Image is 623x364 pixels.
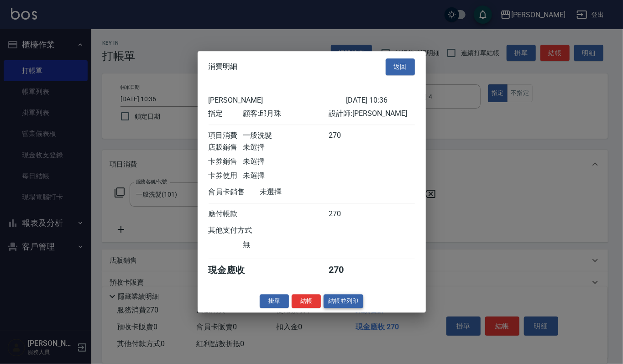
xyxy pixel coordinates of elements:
div: [PERSON_NAME] [209,96,346,104]
div: 未選擇 [243,143,329,152]
button: 結帳 [292,294,321,308]
div: 設計師: [PERSON_NAME] [329,109,414,119]
div: 其他支付方式 [209,226,277,235]
button: 掛單 [260,294,289,308]
div: 會員卡銷售 [209,187,260,197]
div: 未選擇 [243,157,329,166]
div: 未選擇 [260,187,346,197]
button: 結帳並列印 [324,294,363,308]
div: 卡券銷售 [209,157,243,166]
div: 270 [329,131,363,140]
div: 無 [243,240,329,250]
div: 店販銷售 [209,143,243,152]
div: 卡券使用 [209,171,243,181]
div: 一般洗髮 [243,131,329,140]
span: 消費明細 [209,62,238,72]
div: 現金應收 [209,264,260,276]
div: 應付帳款 [209,209,243,219]
div: [DATE] 10:36 [346,96,415,104]
div: 項目消費 [209,131,243,140]
div: 指定 [209,109,243,119]
button: 返回 [386,58,415,75]
div: 270 [329,264,363,276]
div: 270 [329,209,363,219]
div: 未選擇 [243,171,329,181]
div: 顧客: 邱月珠 [243,109,329,119]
